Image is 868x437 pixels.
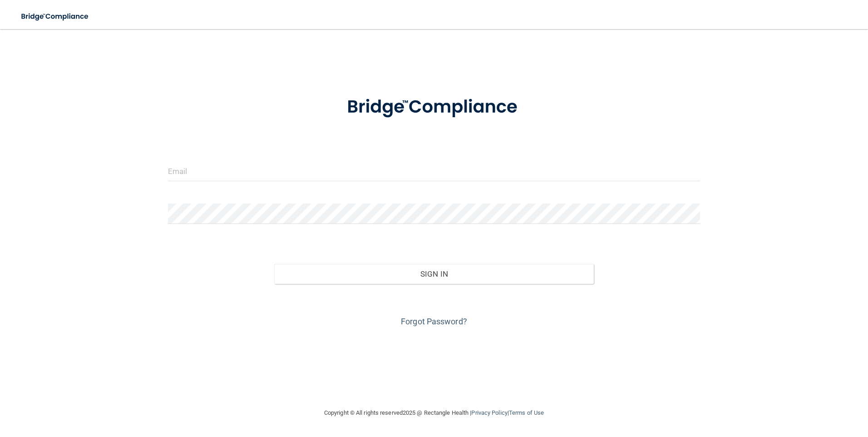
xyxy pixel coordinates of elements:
a: Forgot Password? [401,317,467,326]
input: Email [168,161,700,181]
a: Privacy Policy [471,409,507,416]
img: bridge_compliance_login_screen.278c3ca4.svg [14,7,97,26]
a: Terms of Use [509,409,544,416]
div: Copyright © All rights reserved 2025 @ Rectangle Health | | [268,398,600,427]
img: bridge_compliance_login_screen.278c3ca4.svg [328,84,540,131]
button: Sign In [274,264,594,284]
